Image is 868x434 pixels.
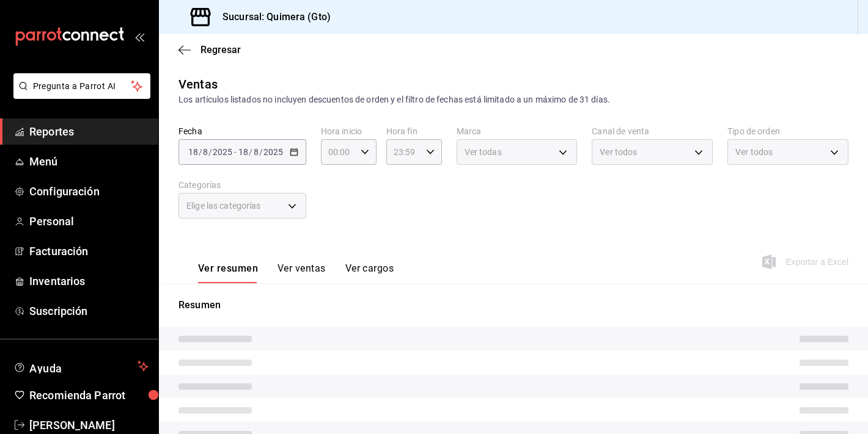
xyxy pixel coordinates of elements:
label: Categorías [178,181,306,189]
button: Ver cargos [345,262,394,283]
span: Ver todos [600,146,637,158]
span: Facturación [29,243,149,259]
div: navigation tabs [198,262,394,283]
span: Ver todos [735,146,773,158]
button: Pregunta a Parrot AI [13,73,150,99]
p: Resumen [178,298,848,313]
span: Configuración [29,183,149,200]
span: Ver todas [465,146,502,158]
input: -- [253,147,259,157]
label: Tipo de orden [727,127,848,136]
span: Regresar [200,44,241,56]
span: / [199,147,202,157]
span: Menú [29,153,149,170]
label: Canal de venta [592,127,713,136]
div: Ventas [178,75,218,93]
h3: Sucursal: Quimera (Gto) [213,10,331,24]
button: Ver ventas [278,262,326,283]
label: Fecha [178,127,306,136]
input: -- [188,147,199,157]
label: Hora inicio [321,127,377,136]
span: / [208,147,212,157]
input: -- [202,147,208,157]
input: -- [238,147,249,157]
input: ---- [212,147,233,157]
span: - [234,147,237,157]
input: ---- [263,147,284,157]
button: Ver resumen [198,262,258,283]
a: Pregunta a Parrot AI [9,89,150,101]
button: Regresar [178,44,241,56]
label: Marca [457,127,578,136]
div: Los artículos listados no incluyen descuentos de orden y el filtro de fechas está limitado a un m... [178,93,848,106]
button: open_drawer_menu [134,32,144,42]
span: Personal [29,213,149,230]
span: Elige las categorías [186,200,261,212]
span: [PERSON_NAME] [29,417,149,433]
span: / [249,147,252,157]
span: Inventarios [29,273,149,289]
span: Recomienda Parrot [29,387,149,403]
span: Ayuda [29,359,133,374]
span: Suscripción [29,303,149,319]
span: Reportes [29,123,149,140]
span: / [259,147,263,157]
label: Hora fin [386,127,442,136]
span: Pregunta a Parrot AI [33,80,131,93]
